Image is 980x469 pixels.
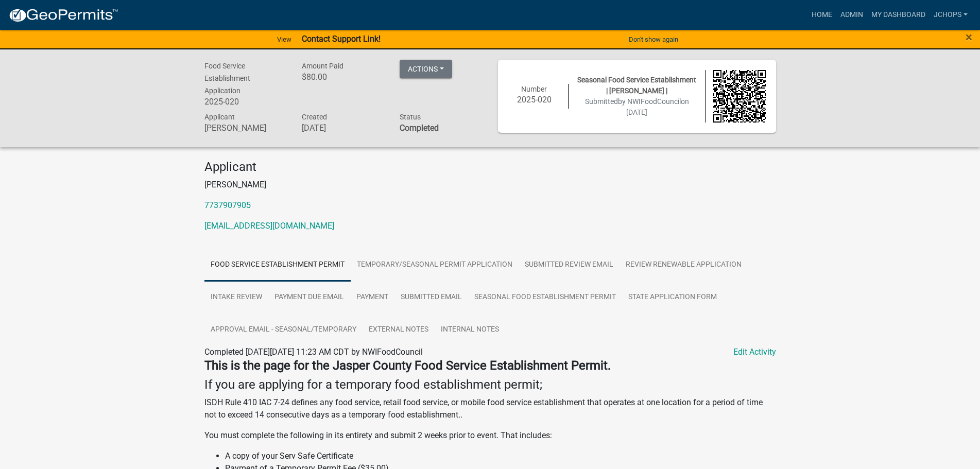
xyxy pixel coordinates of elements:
h4: If you are applying for a temporary food establishment permit; [204,377,776,392]
span: Status [400,113,421,121]
img: QR code [713,70,766,123]
button: Actions [400,60,452,78]
span: by NWIFoodCouncil [618,97,681,106]
h6: [PERSON_NAME] [204,123,287,133]
a: Temporary/Seasonal Permit Application [351,249,519,282]
a: Submitted Review Email [519,249,620,282]
a: 7737907905 [204,200,251,210]
h6: $80.00 [302,72,384,82]
a: Submitted Email [394,281,468,314]
span: Created [302,113,327,121]
a: Edit Activity [733,346,776,358]
button: Don't show again [625,31,682,48]
span: Amount Paid [302,62,343,70]
strong: Contact Support Link! [302,34,381,44]
span: × [966,30,972,44]
a: Internal Notes [435,314,505,346]
h4: Applicant [204,160,776,175]
a: Seasonal Food Establishment Permit [468,281,622,314]
a: Admin [836,5,867,25]
span: Food Service Establishment Application [204,62,250,95]
a: jchops [930,5,972,25]
a: Home [807,5,836,25]
a: Intake Review [204,281,268,314]
button: Close [966,31,972,43]
a: My Dashboard [867,5,930,25]
a: Approval Email - Seasonal/Temporary [204,314,363,346]
span: Number [521,85,547,93]
h6: 2025-020 [508,95,561,105]
h6: [DATE] [302,123,384,133]
a: Payment [350,281,394,314]
p: You must complete the following in its entirety and submit 2 weeks prior to event. That includes: [204,429,776,442]
span: Submitted on [DATE] [585,97,689,116]
li: A copy of your Serv Safe Certificate [225,450,776,462]
a: Food Service Establishment Permit [204,249,351,282]
a: External Notes [363,314,435,346]
span: Completed [DATE][DATE] 11:23 AM CDT by NWIFoodCouncil [204,347,423,357]
p: ISDH Rule 410 IAC 7-24 defines any food service, retail food service, or mobile food service esta... [204,396,776,421]
a: Payment Due Email [268,281,350,314]
h6: 2025-020 [204,97,287,107]
a: State Application Form [622,281,723,314]
a: Review Renewable Application [620,249,748,282]
span: Seasonal Food Service Establishment | [PERSON_NAME] | [577,76,696,95]
a: View [273,31,296,48]
strong: Completed [400,123,439,133]
span: Applicant [204,113,235,121]
p: [PERSON_NAME] [204,179,776,191]
strong: This is the page for the Jasper County Food Service Establishment Permit. [204,358,611,373]
a: [EMAIL_ADDRESS][DOMAIN_NAME] [204,221,334,231]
